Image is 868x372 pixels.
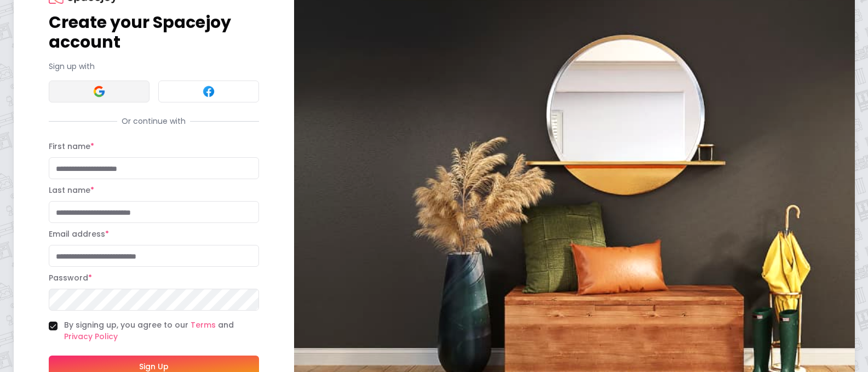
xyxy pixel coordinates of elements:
[49,13,259,52] h1: Create your Spacejoy account
[64,319,259,342] label: By signing up, you agree to our and
[49,272,92,283] label: Password
[49,228,109,239] label: Email address
[49,61,259,72] p: Sign up with
[117,116,190,127] span: Or continue with
[49,141,94,152] label: First name
[202,85,215,98] img: Facebook signin
[49,185,94,196] label: Last name
[93,85,106,98] img: Google signin
[191,319,216,330] a: Terms
[64,331,118,342] a: Privacy Policy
